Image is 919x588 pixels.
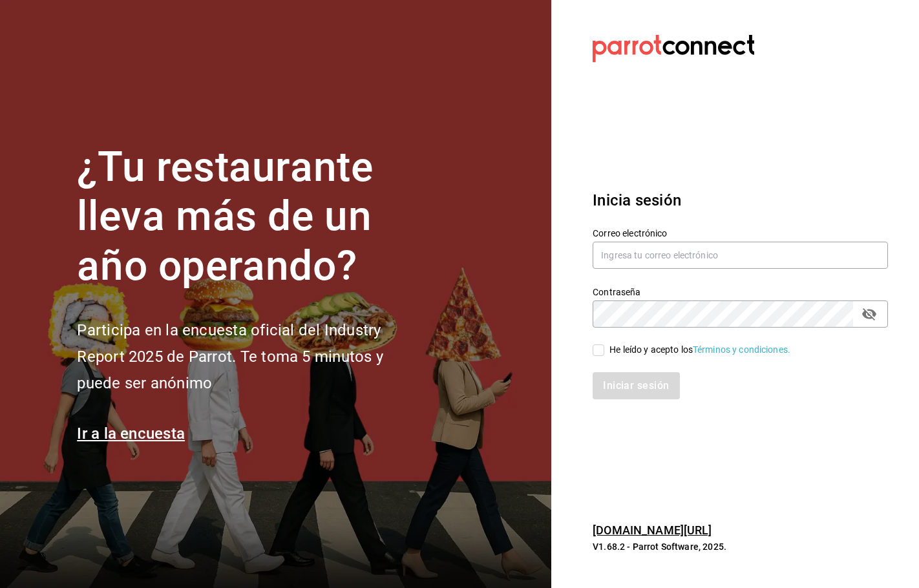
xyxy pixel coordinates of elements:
a: Ir a la encuesta [77,425,185,443]
button: passwordField [858,303,880,325]
label: Correo electrónico [593,228,888,237]
h3: Inicia sesión [593,189,888,212]
h2: Participa en la encuesta oficial del Industry Report 2025 de Parrot. Te toma 5 minutos y puede se... [77,317,426,396]
h1: ¿Tu restaurante lleva más de un año operando? [77,143,426,291]
label: Contraseña [593,287,888,296]
p: V1.68.2 - Parrot Software, 2025. [593,540,888,553]
a: [DOMAIN_NAME][URL] [593,523,712,537]
a: Términos y condiciones. [693,344,790,355]
input: Ingresa tu correo electrónico [593,242,888,269]
div: He leído y acepto los [609,343,790,357]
